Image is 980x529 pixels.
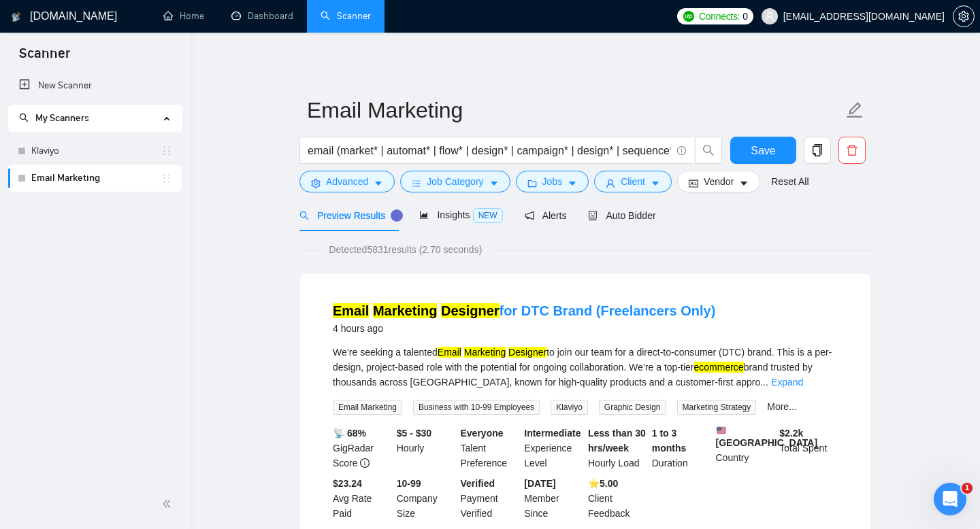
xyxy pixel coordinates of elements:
span: search [696,144,721,156]
b: 10-99 [397,478,421,489]
b: Everyone [461,428,504,439]
span: delete [839,144,865,156]
button: userClientcaret-down [594,171,672,192]
span: Detected 5831 results (2.70 seconds) [319,242,491,257]
span: folder [527,178,537,188]
mark: Designer [508,347,546,358]
div: Hourly Load [585,426,649,471]
b: 📡 68% [333,428,366,439]
mark: Email [438,347,461,358]
span: bars [412,178,421,188]
a: Reset All [771,174,808,189]
mark: ecommerce [694,362,744,373]
div: Member Since [521,476,585,521]
mark: Marketing [464,347,506,358]
span: Save [751,142,775,159]
button: setting [953,5,975,27]
span: Insights [419,209,502,220]
span: ... [760,377,768,388]
span: setting [953,11,974,22]
span: caret-down [739,178,749,188]
b: $ 2.2k [779,428,803,439]
span: Alerts [525,210,567,221]
span: Klaviyo [551,400,588,415]
span: caret-down [374,178,383,188]
input: Search Freelance Jobs... [308,142,671,159]
span: Graphic Design [599,400,666,415]
a: searchScanner [321,10,371,22]
span: user [765,12,774,21]
span: Job Category [427,174,483,189]
span: Business with 10-99 Employees [413,400,540,415]
span: Advanced [326,174,368,189]
div: Duration [649,426,713,471]
li: Klaviyo [8,137,182,165]
span: setting [311,178,321,188]
a: Expand [771,377,803,388]
span: copy [804,144,830,156]
span: NEW [473,208,503,223]
div: GigRadar Score [330,426,394,471]
span: Marketing Strategy [677,400,757,415]
iframe: Intercom live chat [934,483,966,515]
span: caret-down [568,178,577,188]
span: My Scanners [19,112,89,124]
span: Vendor [704,174,734,189]
div: We’re seeking a talented to join our team for a direct-to-consumer (DTC) brand. This is a per-des... [333,345,838,390]
button: idcardVendorcaret-down [677,171,760,192]
span: Email Marketing [333,400,402,415]
div: Avg Rate Paid [330,476,394,521]
a: homeHome [163,10,204,22]
div: Talent Preference [458,426,522,471]
b: 1 to 3 months [652,428,687,454]
b: [DATE] [524,478,555,489]
span: info-circle [360,458,370,468]
span: idcard [689,178,698,188]
img: 🇺🇸 [717,426,726,435]
div: Tooltip anchor [391,209,403,222]
button: folderJobscaret-down [516,171,589,192]
a: setting [953,11,975,22]
img: logo [12,6,21,28]
img: upwork-logo.png [683,11,694,22]
span: info-circle [677,146,686,155]
a: Klaviyo [31,137,161,165]
div: Hourly [394,426,458,471]
a: Email Marketing [31,165,161,192]
div: Payment Verified [458,476,522,521]
button: Save [730,137,796,164]
span: Auto Bidder [588,210,655,221]
span: robot [588,211,598,220]
button: barsJob Categorycaret-down [400,171,510,192]
button: copy [804,137,831,164]
span: 1 [962,483,973,494]
span: double-left [162,497,176,511]
span: 0 [742,9,748,24]
span: Client [621,174,645,189]
b: Less than 30 hrs/week [588,428,646,454]
b: ⭐️ 5.00 [588,478,618,489]
div: 4 hours ago [333,320,715,337]
mark: Marketing [373,303,437,318]
a: dashboardDashboard [231,10,293,22]
div: Country [713,426,777,471]
div: Total Spent [777,426,840,471]
span: holder [161,173,172,184]
span: caret-down [651,178,660,188]
li: New Scanner [8,72,182,99]
mark: Email [333,303,369,318]
span: search [299,211,309,220]
input: Scanner name... [307,93,843,127]
div: Company Size [394,476,458,521]
span: Connects: [699,9,740,24]
b: Intermediate [524,428,581,439]
b: Verified [461,478,495,489]
span: caret-down [489,178,499,188]
a: New Scanner [19,72,171,99]
button: search [695,137,722,164]
span: holder [161,146,172,156]
span: search [19,113,29,122]
button: settingAdvancedcaret-down [299,171,395,192]
span: notification [525,211,534,220]
span: area-chart [419,210,429,220]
